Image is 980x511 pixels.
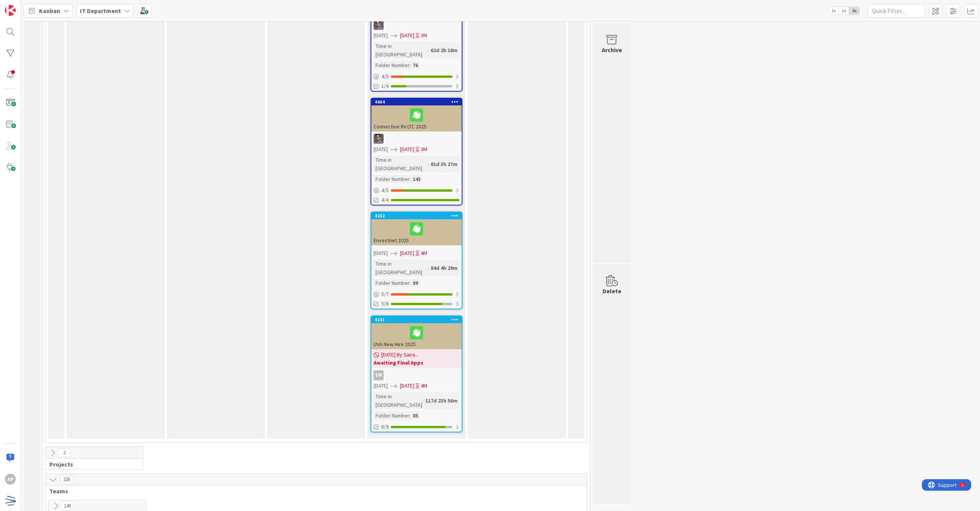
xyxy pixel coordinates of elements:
span: [DATE] [400,31,414,39]
div: 5/7 [371,289,462,299]
div: UVA New Hire 2025 [371,323,462,349]
span: 5 / 7 [381,290,389,298]
span: : [428,160,429,168]
div: 4101 [375,317,462,322]
span: 226 [60,475,73,484]
span: : [410,175,411,183]
div: Folder Number [374,175,410,183]
div: Time in [GEOGRAPHIC_DATA] [374,260,428,276]
div: 3M [421,31,427,39]
span: 4 / 5 [381,72,389,81]
span: 149 [61,501,74,511]
div: Time in [GEOGRAPHIC_DATA] [374,392,422,409]
span: : [428,264,429,272]
img: CS [374,134,384,144]
div: 4M [421,249,427,257]
span: Kanban [39,6,60,15]
span: Projects [49,460,133,468]
a: 4101UVA New Hire 2025[DATE] By Saira...Awaiting Final AppsSM[DATE][DATE]4MTime in [GEOGRAPHIC_DAT... [371,315,462,432]
div: Envestnet 2025 [371,219,462,245]
div: 4664Connective Rx LTC 2025 [371,99,462,131]
span: : [410,61,411,69]
div: 4101UVA New Hire 2025 [371,316,462,349]
div: 4101 [371,316,462,323]
div: Folder Number [374,411,410,420]
div: 4232 [375,213,462,219]
div: Folder Number [374,61,410,69]
span: 2x [839,7,849,15]
span: [DATE] [374,31,388,39]
div: 4664 [371,99,462,105]
span: 1x [828,7,839,15]
span: 4 / 5 [381,186,389,194]
span: : [422,396,423,405]
img: Visit kanbanzone.com [5,5,16,16]
div: Delete [603,286,621,296]
div: 4232 [371,212,462,219]
input: Quick Filter... [867,4,925,18]
div: 81d 3h 27m [429,160,459,168]
div: AP [5,474,16,485]
div: Archive [602,45,622,54]
span: [DATE] [400,249,414,257]
div: Connective Rx LTC 2025 [371,105,462,131]
img: CS [374,20,384,30]
span: 5/6 [381,300,389,308]
span: [DATE] [374,382,388,390]
div: 4/5 [371,186,462,195]
span: [DATE] [400,382,414,390]
div: 4/5 [371,72,462,81]
div: 89 [411,279,420,287]
div: 1 [40,3,42,9]
div: 84d 4h 29m [429,264,459,272]
span: 8/9 [381,423,389,431]
span: : [410,279,411,287]
div: CS [371,134,462,144]
span: : [410,411,411,420]
div: 4M [421,382,427,390]
div: 85 [411,411,420,420]
div: 4664 [375,99,462,105]
span: Support [16,1,35,10]
img: avatar [5,495,16,506]
div: SM [371,370,462,380]
div: 3M [421,145,427,153]
div: 143 [411,175,423,183]
div: Folder Number [374,279,410,287]
div: Time in [GEOGRAPHIC_DATA] [374,42,428,59]
div: SM [374,370,384,380]
a: 4232Envestnet 2025[DATE][DATE]4MTime in [GEOGRAPHIC_DATA]:84d 4h 29mFolder Number:895/75/6 [371,212,462,309]
span: 4/4 [381,196,389,204]
a: 4664Connective Rx LTC 2025CS[DATE][DATE]3MTime in [GEOGRAPHIC_DATA]:81d 3h 27mFolder Number:1434/... [371,98,462,205]
span: Teams [49,487,577,495]
span: 1/4 [381,82,389,90]
div: 117d 23h 56m [423,396,459,405]
b: IT Department [80,7,121,15]
div: 4232Envestnet 2025 [371,212,462,245]
span: 3x [849,7,859,15]
div: 62d 2h 18m [429,46,459,54]
div: Time in [GEOGRAPHIC_DATA] [374,156,428,173]
div: CS [371,20,462,30]
span: : [428,46,429,54]
span: [DATE] By Saira... [381,351,418,359]
span: [DATE] [374,249,388,257]
span: [DATE] [374,145,388,153]
span: [DATE] [400,145,414,153]
span: 2 [58,448,71,457]
b: Awaiting Final Apps [374,359,459,366]
div: 76 [411,61,420,69]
